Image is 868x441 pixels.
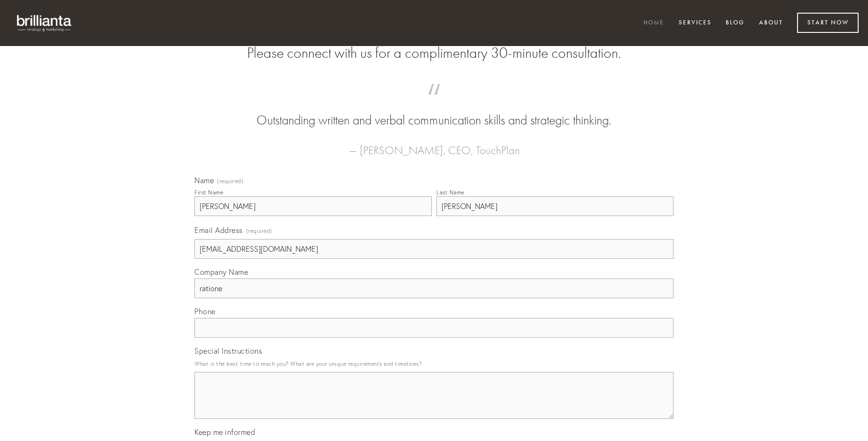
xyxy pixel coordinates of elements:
[217,178,243,184] span: (required)
[194,357,674,370] p: What is the best time to reach you? What are your unique requirements and timelines?
[194,176,214,185] span: Name
[209,93,659,111] span: “
[720,15,751,31] a: Blog
[194,346,262,356] span: Special Instructions
[673,15,718,31] a: Services
[637,15,670,31] a: Home
[209,93,659,130] blockquote: Outstanding written and verbal communication skills and strategic thinking.
[209,130,659,160] figcaption: — [PERSON_NAME], CEO, TouchPlan
[9,9,80,37] img: brillianta - research, strategy, marketing
[436,189,465,196] div: Last Name
[194,427,255,437] span: Keep me informed
[194,267,248,277] span: Company Name
[797,13,859,33] a: Start Now
[194,225,243,235] span: Email Address
[194,307,216,316] span: Phone
[246,224,272,237] span: (required)
[194,44,674,62] h2: Please connect with us for a complimentary 30-minute consultation.
[753,15,789,31] a: About
[194,189,223,196] div: First Name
